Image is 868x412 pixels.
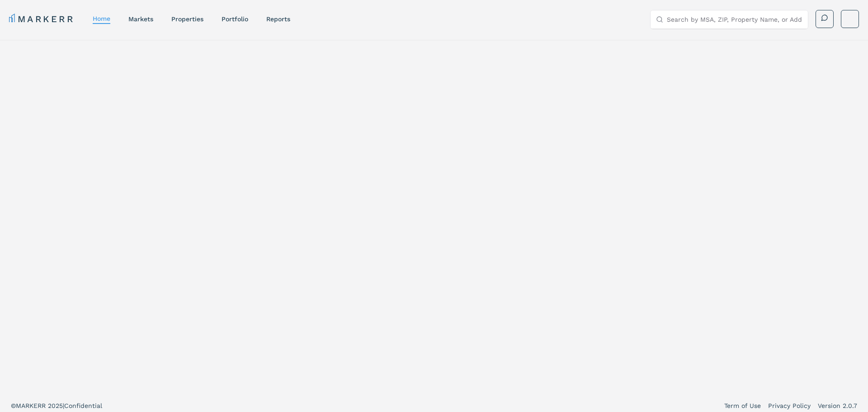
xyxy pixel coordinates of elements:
input: Search by MSA, ZIP, Property Name, or Address [667,10,802,28]
a: Portfolio [222,15,248,23]
span: © [11,402,16,409]
span: MARKERR [16,402,48,409]
a: reports [266,15,290,23]
a: Version 2.0.7 [818,401,857,410]
span: 2025 | [48,402,64,409]
span: Confidential [64,402,102,409]
a: home [93,15,110,22]
a: markets [128,15,153,23]
a: Term of Use [724,401,761,410]
a: properties [171,15,203,23]
a: MARKERR [9,13,75,25]
a: Privacy Policy [768,401,811,410]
